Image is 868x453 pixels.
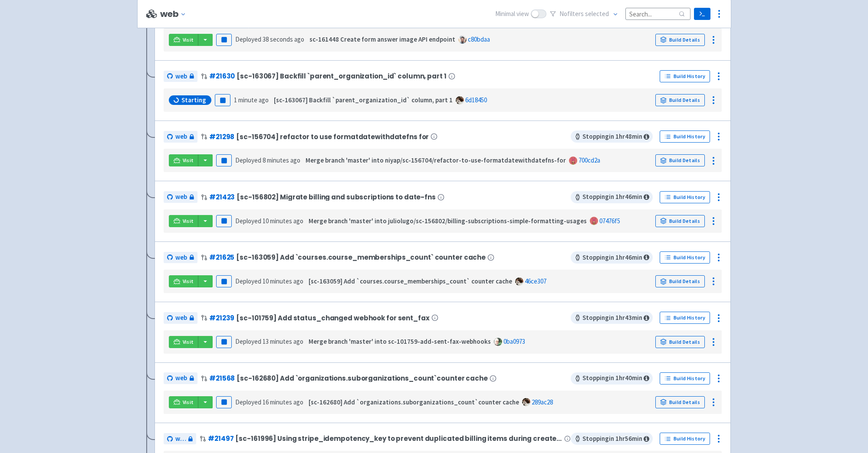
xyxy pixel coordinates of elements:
span: web [175,434,186,444]
span: Deployed [235,277,303,285]
span: Deployed [235,398,303,406]
strong: sc-161448 Create form answer image API endpoint [309,35,455,43]
span: Visit [183,339,194,345]
a: Build Details [655,275,705,287]
a: web [164,252,197,264]
a: #21239 [209,313,234,323]
span: [sc-156704] refactor to use formatdatewithdatefns for [236,133,429,140]
a: Build Details [655,34,705,46]
time: 8 minutes ago [263,156,300,164]
button: web [160,9,190,19]
button: Pause [216,275,232,287]
a: #21625 [209,253,234,262]
a: web [164,131,197,143]
a: 46ce307 [525,277,546,285]
a: Build History [660,191,710,203]
span: Stopping in 1 hr 40 min [571,372,653,385]
button: Pause [216,396,232,408]
a: Visit [169,215,198,227]
span: Stopping in 1 hr 56 min [571,433,653,445]
a: web [164,433,196,445]
time: 10 minutes ago [263,217,303,225]
time: 38 seconds ago [263,35,304,43]
a: 289ac28 [532,398,553,406]
a: Build History [660,312,710,324]
button: Pause [216,215,232,227]
span: selected [585,10,609,18]
a: web [164,312,197,324]
a: 6d18450 [465,96,487,104]
a: #21630 [209,72,235,81]
span: Deployed [235,337,303,345]
span: web [175,72,187,81]
span: [sc-163059] Add `courses.course_memberships_count` counter cache [236,254,486,261]
span: Visit [183,218,194,225]
span: Stopping in 1 hr 46 min [571,251,653,264]
a: #21423 [209,192,235,202]
span: web [175,373,187,383]
a: Build Details [655,396,705,408]
a: web [164,372,197,384]
a: c80bdaa [468,35,490,43]
a: Build Details [655,154,705,166]
button: Pause [216,34,232,46]
a: Visit [169,275,198,287]
strong: Merge branch 'master' into juliolugo/sc-156802/billing-subscriptions-simple-formatting-usages [309,217,587,225]
span: Stopping in 1 hr 48 min [571,130,653,143]
span: Visit [183,399,194,406]
time: 16 minutes ago [263,398,303,406]
a: Visit [169,34,198,46]
a: 700cd2a [579,156,600,164]
time: 1 minute ago [234,96,269,104]
span: web [175,313,187,323]
input: Search... [625,8,690,20]
span: Stopping in 1 hr 46 min [571,191,653,203]
strong: Merge branch 'master' into niyap/sc-156704/refactor-to-use-formatdatewithdatefns-for [306,156,566,164]
span: web [175,253,187,263]
span: Visit [183,36,194,43]
a: Build History [660,251,710,264]
a: #21568 [209,374,235,383]
span: web [175,192,187,202]
strong: [sc-163067] Backfill `parent_organization_id` column, part 1 [274,96,453,104]
span: [sc-161996] Using stripe_idempotency_key to prevent duplicated billing items during create mutation [235,435,562,442]
strong: [sc-163059] Add `courses.course_memberships_count` counter cache [309,277,512,285]
a: Build Details [655,336,705,348]
time: 13 minutes ago [263,337,303,345]
a: web [164,191,197,203]
a: Build Details [655,215,705,227]
span: web [175,132,187,142]
a: Terminal [694,8,710,20]
span: [sc-156802] Migrate billing and subscriptions to date-fns [237,193,436,201]
span: [sc-162680] Add `organizations.suborganizations_count`counter cache [237,375,487,382]
a: 07476f5 [599,217,620,225]
span: No filter s [559,9,609,19]
a: #21298 [209,132,234,141]
a: Build History [660,433,710,445]
span: [sc-163067] Backfill `parent_organization_id` column, part 1 [237,72,446,80]
span: [sc-101759] Add status_changed webhook for sent_fax [236,314,429,322]
span: Visit [183,157,194,164]
span: Visit [183,278,194,285]
strong: [sc-162680] Add `organizations.suborganizations_count`counter cache [309,398,519,406]
time: 10 minutes ago [263,277,303,285]
span: Minimal view [495,9,529,19]
span: Deployed [235,156,300,164]
button: Pause [216,336,232,348]
a: 0ba0973 [503,337,525,345]
span: Stopping in 1 hr 43 min [571,312,653,324]
a: Visit [169,154,198,166]
a: Build History [660,70,710,82]
a: Build History [660,372,710,385]
button: Pause [216,154,232,166]
span: Deployed [235,217,303,225]
a: #21497 [208,434,233,443]
span: Deployed [235,35,304,43]
button: Pause [215,94,230,106]
a: Visit [169,396,198,408]
a: web [164,71,197,82]
strong: Merge branch 'master' into sc-101759-add-sent-fax-webhooks [309,337,491,345]
span: Starting [181,96,206,104]
a: Visit [169,336,198,348]
a: Build Details [655,94,705,106]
